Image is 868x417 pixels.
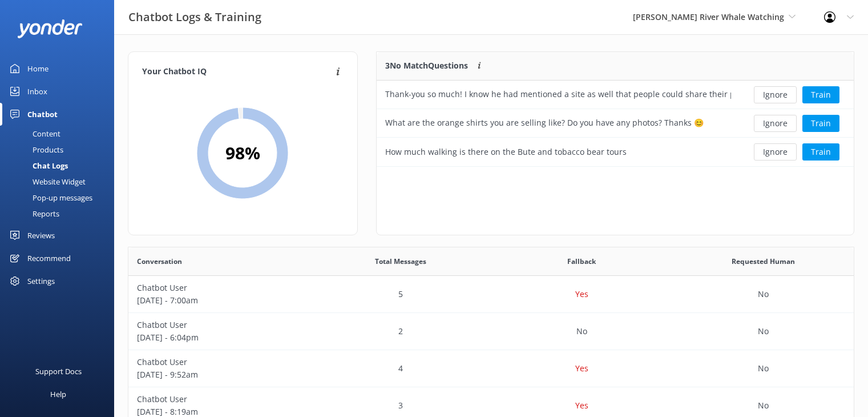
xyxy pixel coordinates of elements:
p: No [758,362,769,375]
div: Help [50,383,66,406]
a: Chat Logs [7,158,114,174]
div: Support Docs [35,360,82,383]
span: Requested Human [732,256,795,267]
p: 2 [398,325,403,338]
a: Reports [7,206,114,222]
a: Products [7,142,114,158]
div: How much walking is there on the Bute and tobacco bear tours [385,146,627,158]
p: 3 [398,399,403,412]
p: No [576,325,587,338]
span: Conversation [137,256,182,267]
p: Chatbot User [137,282,301,294]
div: Chat Logs [7,158,68,174]
p: No [758,399,769,412]
button: Ignore [754,115,797,132]
div: row [377,138,854,166]
p: Chatbot User [137,356,301,368]
div: Recommend [27,247,71,270]
h4: Your Chatbot IQ [142,66,333,78]
a: Website Widget [7,174,114,190]
span: [PERSON_NAME] River Whale Watching [633,11,784,22]
p: [DATE] - 6:04pm [137,331,301,344]
button: Ignore [754,143,797,161]
div: Content [7,126,60,142]
p: [DATE] - 7:00am [137,294,301,307]
div: row [128,350,854,387]
button: Ignore [754,86,797,103]
h2: 98 % [225,139,260,167]
div: row [128,276,854,313]
p: No [758,325,769,338]
a: Content [7,126,114,142]
div: Thank-you so much! I know he had mentioned a site as well that people could share their photos wi... [385,88,731,101]
div: Home [27,57,49,80]
div: Chatbot [27,103,58,126]
p: Yes [575,399,588,412]
div: Inbox [27,80,47,103]
p: Chatbot User [137,393,301,406]
h3: Chatbot Logs & Training [128,8,261,26]
span: Fallback [567,256,596,267]
div: Reports [7,206,59,222]
p: 5 [398,288,403,300]
div: row [377,81,854,109]
img: yonder-white-logo.png [17,19,83,38]
div: Products [7,142,63,158]
p: No [758,288,769,300]
p: Yes [575,362,588,375]
p: 3 No Match Questions [385,59,468,72]
div: Pop-up messages [7,190,92,206]
button: Train [802,86,839,103]
a: Pop-up messages [7,190,114,206]
div: What are the orange shirts you are selling like? Do you have any photos? Thanks 😊 [385,117,704,129]
div: row [377,109,854,138]
p: Chatbot User [137,319,301,331]
div: grid [377,81,854,166]
p: 4 [398,362,403,375]
button: Train [802,115,839,132]
div: Website Widget [7,174,86,190]
div: row [128,313,854,350]
div: Reviews [27,224,55,247]
button: Train [802,143,839,161]
p: [DATE] - 9:52am [137,368,301,381]
p: Yes [575,288,588,300]
span: Total Messages [375,256,426,267]
div: Settings [27,270,55,292]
